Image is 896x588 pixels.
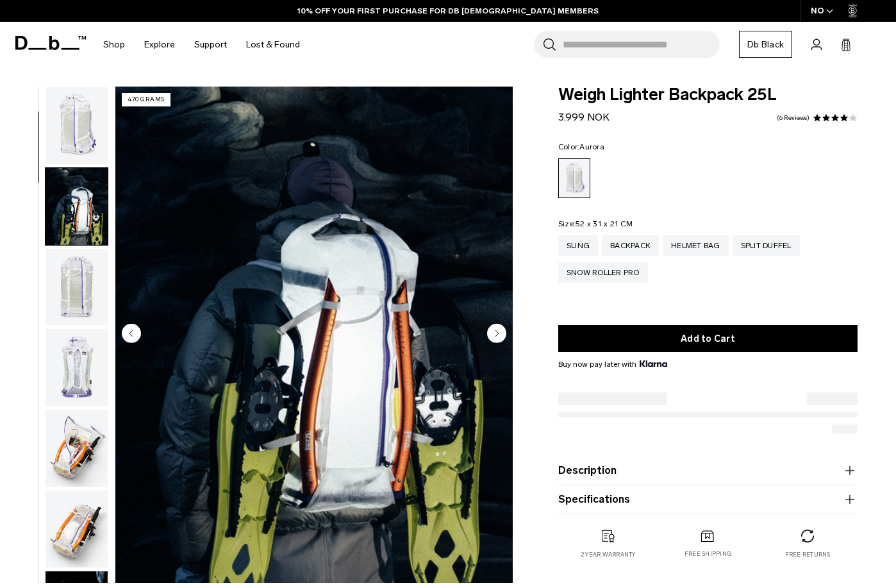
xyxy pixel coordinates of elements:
button: Weigh_Lighter_Backpack_25L_3.png [45,328,108,407]
legend: Size: [558,220,633,228]
a: 10% OFF YOUR FIRST PURCHASE FOR DB [DEMOGRAPHIC_DATA] MEMBERS [297,5,599,17]
a: Db Black [739,31,792,58]
button: Next slide [487,324,506,346]
p: Free returns [785,550,831,559]
button: Description [558,463,858,478]
img: {"height" => 20, "alt" => "Klarna"} [640,360,667,367]
a: Shop [103,22,125,67]
a: 6 reviews [777,115,809,121]
button: Add to Cart [558,325,858,352]
span: 52 x 31 x 21 CM [576,219,633,228]
button: Weigh_Lighter_Backpack_25L_1.png [45,87,108,165]
a: Snow Roller Pro [558,262,648,283]
img: Weigh_Lighter_Backpack_25L_5.png [46,491,108,567]
span: Buy now pay later with [558,358,667,370]
img: Weigh_Lighter_Backpack_25L_Lifestyle_new.png [115,87,513,583]
a: Explore [144,22,175,67]
p: 470 grams [122,93,170,106]
button: Previous slide [122,324,141,346]
li: 2 / 18 [115,87,513,583]
button: Weigh_Lighter_Backpack_25L_5.png [45,490,108,568]
img: Weigh_Lighter_Backpack_25L_1.png [46,87,108,164]
img: Weigh_Lighter_Backpack_25L_3.png [46,329,108,406]
legend: Color: [558,143,604,151]
button: Weigh_Lighter_Backpack_25L_Lifestyle_new.png [45,167,108,246]
p: Free shipping [684,550,731,559]
a: Backpack [602,235,659,256]
span: Aurora [579,142,604,151]
a: Helmet Bag [663,235,729,256]
a: Support [194,22,227,67]
img: Weigh_Lighter_Backpack_25L_2.png [46,249,108,326]
a: Lost & Found [246,22,300,67]
a: Split Duffel [733,235,800,256]
p: 2 year warranty [581,550,636,559]
button: Weigh_Lighter_Backpack_25L_2.png [45,248,108,326]
a: Sling [558,235,598,256]
img: Weigh_Lighter_Backpack_25L_4.png [46,410,108,487]
button: Weigh_Lighter_Backpack_25L_4.png [45,409,108,487]
button: Specifications [558,492,858,507]
span: 3.999 NOK [558,111,610,123]
img: Weigh_Lighter_Backpack_25L_Lifestyle_new.png [46,168,108,245]
span: Weigh Lighter Backpack 25L [558,87,858,103]
nav: Main Navigation [94,22,310,67]
a: Aurora [558,158,590,198]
